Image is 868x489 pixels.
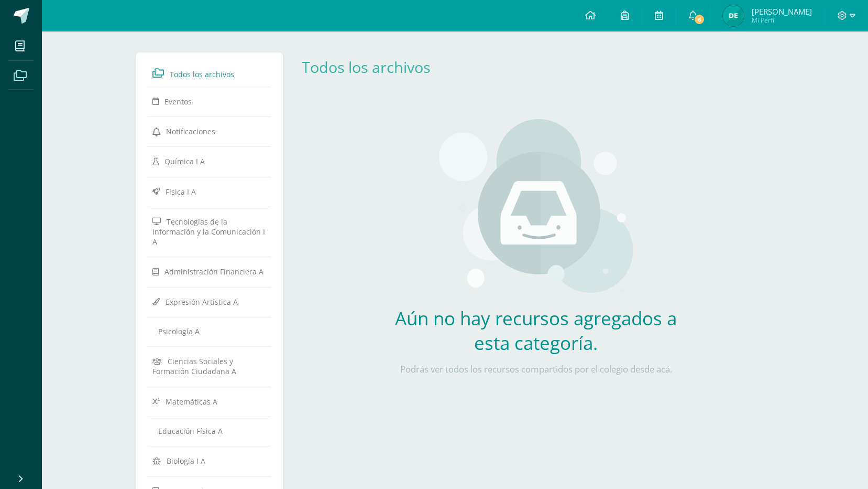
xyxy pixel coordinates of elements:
a: Psicología A [152,322,267,341]
span: Eventos [164,97,192,107]
img: 67eb9b1f6ba152651dcf849cb1e274a5.png [723,5,744,26]
a: Ciencias Sociales y Formación Ciudadana A [152,352,267,380]
h2: Aún no hay recursos agregados a esta categoría. [381,306,690,355]
a: Eventos [152,92,267,111]
p: Podrás ver todos los recursos compartidos por el colegio desde acá. [381,364,690,375]
a: Todos los archivos [152,63,267,82]
span: Ciencias Sociales y Formación Ciudadana A [152,356,236,376]
div: Todos los archivos [302,57,446,77]
a: Biología I A [152,451,267,470]
span: Química I A [164,156,205,166]
a: Química I A [152,152,267,171]
span: Expresión Artística A [166,297,238,307]
span: Educación Física A [158,426,223,436]
span: Mi Perfil [752,16,812,25]
span: Administración Financiera A [164,267,263,277]
span: Física I A [166,186,196,196]
a: Educación Física A [152,422,267,440]
a: Expresión Artística A [152,292,267,311]
span: Todos los archivos [170,69,234,79]
span: Tecnologías de la Información y la Comunicación I A [152,217,265,247]
a: Tecnologías de la Información y la Comunicación I A [152,212,267,251]
a: Administración Financiera A [152,262,267,281]
a: Matemáticas A [152,392,267,411]
span: 6 [693,14,705,25]
a: Física I A [152,182,267,201]
span: Matemáticas A [166,397,217,407]
span: [PERSON_NAME] [752,6,812,17]
span: Psicología A [158,326,200,336]
img: stages.png [439,119,633,297]
a: Notificaciones [152,122,267,141]
span: Biología I A [167,456,205,466]
a: Todos los archivos [302,57,431,77]
span: Notificaciones [166,126,215,136]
